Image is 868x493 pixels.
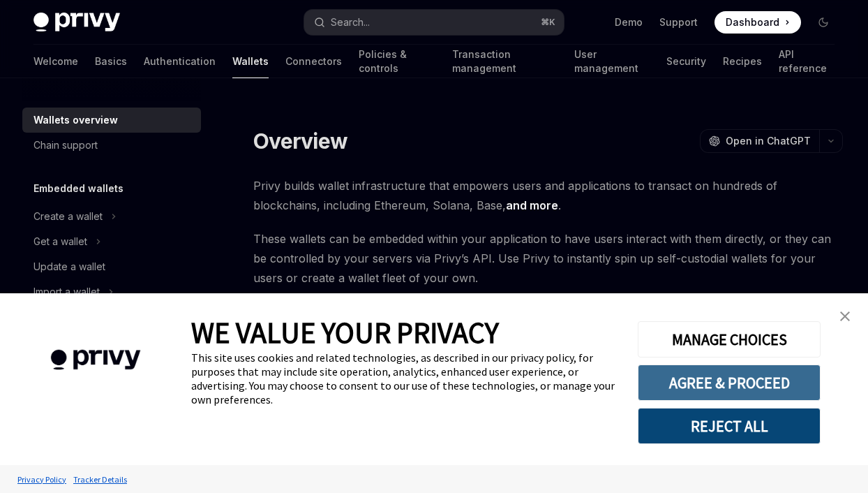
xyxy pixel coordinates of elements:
a: and more [506,198,558,213]
span: ⌘ K [541,17,555,28]
a: Security [666,45,706,78]
span: Privy builds wallet infrastructure that empowers users and applications to transact on hundreds o... [253,176,843,215]
a: API reference [779,45,835,78]
div: Import a wallet [33,284,100,300]
button: Toggle Import a wallet section [22,279,201,304]
div: Create a wallet [33,208,103,225]
button: Toggle Get a wallet section [22,229,201,254]
a: close banner [831,302,859,330]
div: Search... [331,14,370,31]
a: Chain support [22,133,201,158]
img: dark logo [33,13,120,32]
button: AGREE & PROCEED [638,365,821,401]
a: Connectors [285,45,342,78]
h1: Overview [253,128,347,154]
div: Update a wallet [33,258,105,275]
a: Wallets overview [22,108,201,133]
a: Recipes [723,45,762,78]
a: Transaction management [452,45,558,78]
a: Privacy Policy [14,467,70,492]
a: Dashboard [714,11,801,34]
h5: Embedded wallets [33,180,124,197]
span: WE VALUE YOUR PRIVACY [191,314,499,351]
div: Wallets overview [33,112,118,128]
div: Get a wallet [33,233,87,250]
span: Dashboard [726,15,779,29]
a: Welcome [33,45,78,78]
a: Support [659,15,698,29]
a: Tracker Details [70,467,130,492]
button: MANAGE CHOICES [638,321,821,358]
button: Open search [304,10,564,35]
button: Toggle Create a wallet section [22,204,201,229]
img: close banner [840,311,850,321]
div: Chain support [33,137,98,154]
span: These wallets can be embedded within your application to have users interact with them directly, ... [253,229,843,288]
a: Update a wallet [22,254,201,279]
a: Demo [615,15,643,29]
a: User management [574,45,650,78]
a: Authentication [144,45,216,78]
a: Basics [95,45,127,78]
div: This site uses cookies and related technologies, as described in our privacy policy, for purposes... [191,351,617,406]
span: Open in ChatGPT [726,134,811,148]
button: Open in ChatGPT [700,129,819,153]
button: Toggle dark mode [812,11,835,34]
button: REJECT ALL [638,408,821,444]
a: Wallets [232,45,269,78]
img: company logo [21,330,170,390]
a: Policies & controls [359,45,435,78]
